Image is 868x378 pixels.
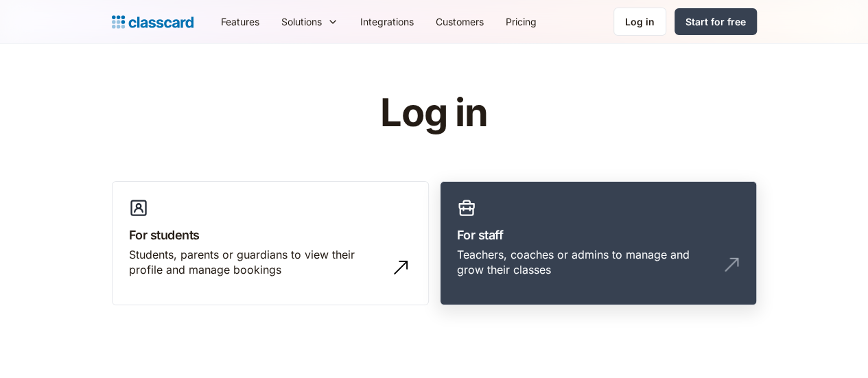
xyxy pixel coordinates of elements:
a: For staffTeachers, coaches or admins to manage and grow their classes [440,181,757,306]
h1: Log in [216,92,652,134]
h3: For staff [457,226,740,244]
div: Teachers, coaches or admins to manage and grow their classes [457,247,712,278]
a: Customers [425,6,495,37]
a: Start for free [675,8,757,35]
a: Integrations [349,6,425,37]
a: For studentsStudents, parents or guardians to view their profile and manage bookings [112,181,429,306]
a: Features [210,6,270,37]
div: Solutions [281,14,322,29]
div: Start for free [685,14,746,29]
div: Students, parents or guardians to view their profile and manage bookings [129,247,384,278]
a: Pricing [495,6,548,37]
a: Log in [613,8,666,36]
a: Logo [112,12,193,32]
div: Solutions [270,6,349,37]
h3: For students [129,226,412,244]
div: Log in [625,14,655,29]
